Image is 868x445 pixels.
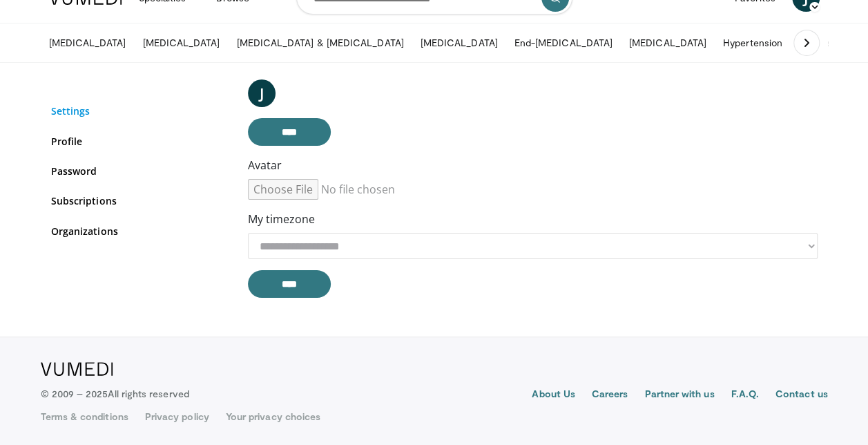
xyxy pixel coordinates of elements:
a: Contact us [775,387,828,404]
label: My timezone [248,211,315,227]
a: Hypertension [715,29,791,57]
a: End-[MEDICAL_DATA] [506,29,621,57]
a: F.A.Q. [731,387,758,404]
a: Password [51,164,227,178]
a: Profile [51,134,227,149]
a: Privacy policy [145,410,209,424]
a: Your privacy choices [226,410,320,424]
p: © 2009 – 2025 [41,387,189,401]
a: J [248,79,276,107]
img: VuMedi Logo [41,362,113,376]
a: [MEDICAL_DATA] & [MEDICAL_DATA] [228,29,412,57]
a: Subscriptions [51,193,227,208]
a: About Us [532,387,575,404]
a: Settings [51,104,227,118]
a: Organizations [51,224,227,238]
a: [MEDICAL_DATA] [412,29,506,57]
a: [MEDICAL_DATA] [41,29,135,57]
label: Avatar [248,157,282,173]
span: All rights reserved [108,388,189,399]
a: [MEDICAL_DATA] [134,29,228,57]
a: Terms & conditions [41,410,128,424]
a: [MEDICAL_DATA] [621,29,715,57]
a: Partner with us [644,387,714,404]
a: Careers [592,387,628,404]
